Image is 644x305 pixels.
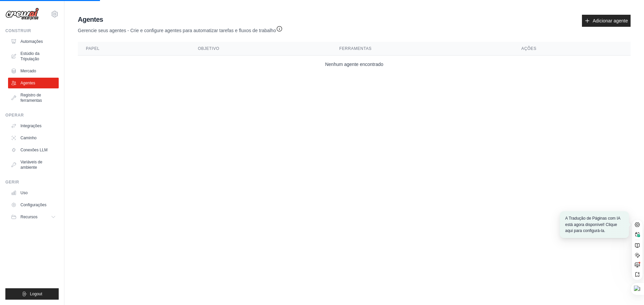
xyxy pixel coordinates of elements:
a: Configurações [8,200,59,210]
a: Uso [8,187,59,198]
sider-trans-text: Nenhum agente encontrado [325,62,383,67]
sider-trans-text: Gerir [5,180,19,184]
sider-trans-text: Ações [521,46,536,51]
sider-trans-text: Ferramentas [339,46,372,51]
a: Variáveis de ambiente [8,157,59,173]
a: Automações [8,36,59,47]
sider-trans-text: Recursos [20,215,38,219]
a: Caminho [8,133,59,143]
iframe: Chat Widget [610,273,644,305]
button: Recursos [8,212,59,222]
a: Registro de ferramentas [8,90,59,106]
a: Integrações [8,121,59,131]
sider-trans-text: Agentes [20,81,35,85]
sider-trans-text: Caminho [20,136,37,140]
a: Mercado [8,66,59,76]
button: Logout [5,288,59,300]
sider-trans-text: Gerencie seus agentes - Crie e configure agentes para automatizar tarefas e fluxos de trabalho [78,28,276,33]
sider-trans-text: Construir [5,28,31,33]
sider-trans-text: Integrações [20,124,42,128]
span: Logout [30,291,42,297]
a: Adicionar agente [582,15,631,27]
a: Estúdio da Tripulação [8,48,59,64]
sider-trans-text: Automações [20,39,43,44]
sider-trans-text: Papel [86,46,100,51]
sider-trans-text: Uso [20,190,28,195]
sider-trans-text: Configurações [20,203,46,207]
sider-trans-text: Adicionar agente [593,18,628,23]
sider-trans-text: Agentes [78,16,103,23]
a: Conexões LLM [8,145,59,155]
a: Agentes [8,78,59,88]
sider-trans-text: Objetivo [198,46,219,51]
sider-trans-text: Mercado [20,69,36,73]
sider-trans-text: Conexões LLM [20,148,48,152]
sider-trans-text: Estúdio da Tripulação [20,51,40,61]
sider-trans-text: Operar [5,113,24,118]
sider-trans-text: Variáveis de ambiente [20,160,42,170]
sider-trans-text: Registro de ferramentas [20,93,42,103]
div: Widget de chat [610,273,644,305]
img: Logo [5,8,39,20]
